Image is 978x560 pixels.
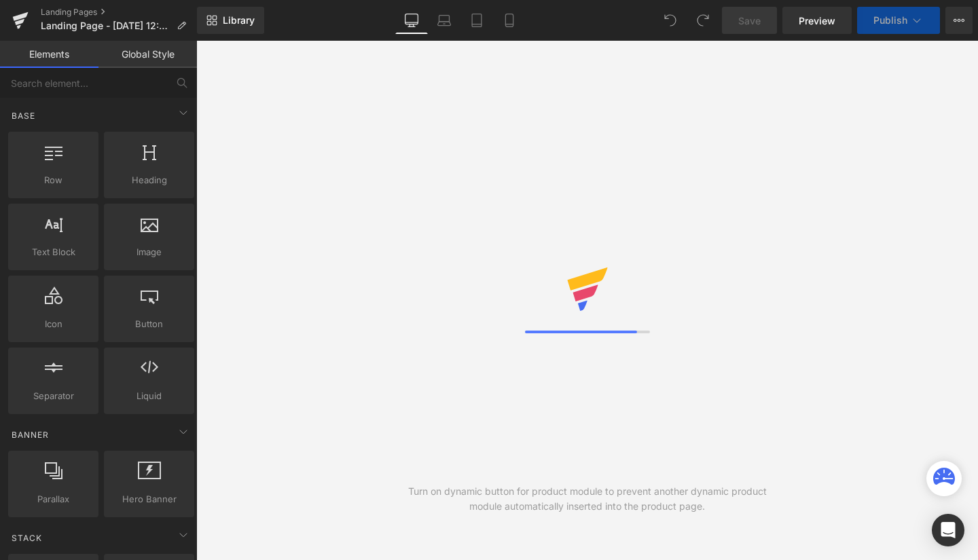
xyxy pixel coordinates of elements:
[10,109,37,122] span: Base
[108,317,190,331] span: Button
[197,7,264,34] a: New Library
[10,428,50,441] span: Banner
[41,7,197,18] a: Landing Pages
[395,7,428,34] a: Desktop
[428,7,460,34] a: Laptop
[12,245,94,259] span: Text Block
[10,531,43,544] span: Stack
[657,7,684,34] button: Undo
[738,14,761,28] span: Save
[108,245,190,259] span: Image
[493,7,526,34] a: Mobile
[932,514,964,546] div: Open Intercom Messenger
[12,492,94,506] span: Parallax
[857,7,940,34] button: Publish
[108,173,190,187] span: Heading
[41,20,171,31] span: Landing Page - [DATE] 12:28:15
[799,14,835,28] span: Preview
[392,484,783,514] div: Turn on dynamic button for product module to prevent another dynamic product module automatically...
[782,7,852,34] a: Preview
[98,41,197,68] a: Global Style
[12,173,94,187] span: Row
[12,389,94,403] span: Separator
[12,317,94,331] span: Icon
[108,389,190,403] span: Liquid
[460,7,493,34] a: Tablet
[945,7,973,34] button: More
[223,14,255,26] span: Library
[108,492,190,506] span: Hero Banner
[873,15,907,26] span: Publish
[689,7,717,34] button: Redo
